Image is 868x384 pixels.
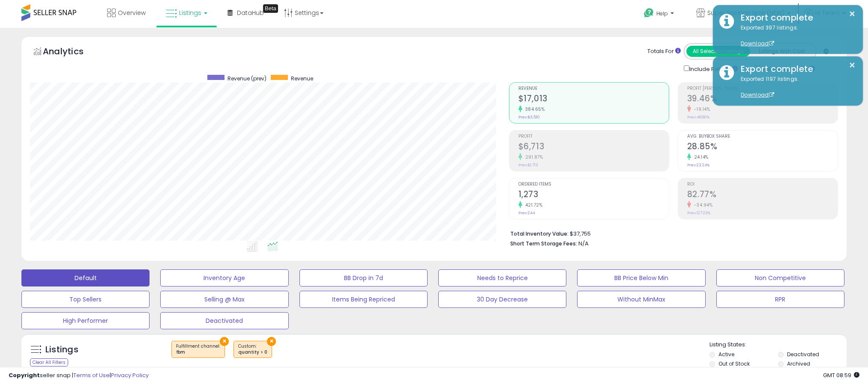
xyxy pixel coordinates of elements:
[522,106,545,112] small: 384.65%
[741,40,774,47] a: Download
[734,75,856,99] div: Exported 1197 listings.
[518,189,669,201] h2: 1,273
[510,240,577,247] b: Short Term Storage Fees:
[718,351,734,358] label: Active
[518,210,535,216] small: Prev: 244
[686,46,750,57] button: All Selected Listings
[267,337,276,346] button: ×
[30,358,68,366] div: Clear All Filters
[687,182,838,187] span: ROI
[687,142,838,153] h2: 28.85%
[687,115,709,120] small: Prev: 48.80%
[160,269,288,287] button: Inventory Age
[263,4,278,13] div: Tooltip anchor
[510,228,832,238] li: $37,755
[577,269,705,287] button: BB Price Below Min
[716,291,844,308] button: RPR
[687,162,709,168] small: Prev: 23.24%
[21,269,150,287] button: Default
[518,134,669,139] span: Profit
[734,24,856,48] div: Exported 397 listings.
[160,312,288,329] button: Deactivated
[716,269,844,287] button: Non Competitive
[518,86,669,91] span: Revenue
[9,371,40,379] strong: Copyright
[176,349,220,355] div: fbm
[176,343,220,356] span: Fulfillment channel :
[687,210,710,216] small: Prev: 127.23%
[656,10,668,17] span: Help
[238,349,267,355] div: quantity > 0
[438,291,566,308] button: 30 Day Decrease
[691,154,709,160] small: 24.14%
[111,371,149,379] a: Privacy Policy
[787,351,819,358] label: Deactivated
[687,86,838,91] span: Profit [PERSON_NAME]
[734,12,856,24] div: Export complete
[687,134,838,139] span: Avg. Buybox Share
[647,47,681,56] div: Totals For
[522,202,543,208] small: 421.72%
[849,60,856,71] button: ×
[849,9,856,19] button: ×
[220,337,229,346] button: ×
[823,371,859,379] span: 2025-09-16 08:59 GMT
[709,341,847,349] p: Listing States:
[9,372,149,380] div: seller snap | |
[522,154,543,160] small: 291.87%
[227,75,266,82] span: Revenue (prev)
[510,230,569,237] b: Total Inventory Value:
[43,45,100,59] h5: Analytics
[73,371,110,379] a: Terms of Use
[687,189,838,201] h2: 82.77%
[677,64,748,74] div: Include Returns
[518,162,538,168] small: Prev: $1,713
[160,291,288,308] button: Selling @ Max
[518,94,669,105] h2: $17,013
[691,106,710,112] small: -19.14%
[644,8,654,18] i: Get Help
[637,1,682,28] a: Help
[518,182,669,187] span: Ordered Items
[118,9,146,17] span: Overview
[237,9,264,17] span: DataHub
[518,142,669,153] h2: $6,713
[734,63,856,75] div: Export complete
[687,94,838,105] h2: 39.46%
[578,239,589,248] span: N/A
[179,9,201,17] span: Listings
[741,91,774,98] a: Download
[299,269,428,287] button: BB Drop in 7d
[438,269,566,287] button: Needs to Reprice
[577,291,705,308] button: Without MinMax
[707,9,784,17] span: Super Savings Now (NEW)
[291,75,313,82] span: Revenue
[691,202,713,208] small: -34.94%
[299,291,428,308] button: Items Being Repriced
[21,312,150,329] button: High Performer
[518,115,540,120] small: Prev: $3,510
[238,343,267,356] span: Custom:
[21,291,150,308] button: Top Sellers
[45,344,78,356] h5: Listings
